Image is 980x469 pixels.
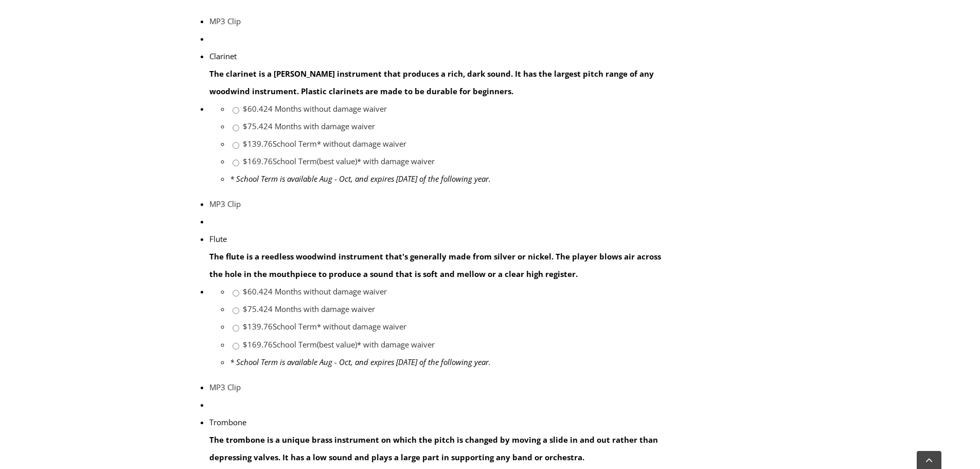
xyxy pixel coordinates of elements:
a: $139.76School Term* without damage waiver [243,138,406,149]
div: Trombone [209,413,666,431]
div: Clarinet [209,47,666,65]
span: $139.76 [243,138,273,149]
span: $169.76 [243,339,273,350]
a: MP3 Clip [209,199,241,209]
a: MP3 Clip [209,16,241,26]
a: $169.76School Term(best value)* with damage waiver [243,339,435,350]
a: $75.424 Months with damage waiver [243,121,375,131]
em: * School Term is available Aug - Oct, and expires [DATE] of the following year. [230,173,491,184]
strong: The trombone is a unique brass instrument on which the pitch is changed by moving a slide in and ... [209,435,658,462]
em: * School Term is available Aug - Oct, and expires [DATE] of the following year. [230,357,491,367]
a: $60.424 Months without damage waiver [243,103,387,114]
div: Flute [209,230,666,248]
span: $75.42 [243,121,268,131]
span: $139.76 [243,321,273,332]
span: $75.42 [243,304,268,314]
span: $169.76 [243,156,273,166]
a: $169.76School Term(best value)* with damage waiver [243,156,435,166]
strong: The flute is a reedless woodwind instrument that's generally made from silver or nickel. The play... [209,251,661,279]
a: $139.76School Term* without damage waiver [243,321,406,332]
a: MP3 Clip [209,382,241,392]
span: $60.42 [243,103,268,114]
strong: The clarinet is a [PERSON_NAME] instrument that produces a rich, dark sound. It has the largest p... [209,68,654,96]
span: $60.42 [243,286,268,297]
a: $75.424 Months with damage waiver [243,304,375,314]
a: $60.424 Months without damage waiver [243,286,387,297]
